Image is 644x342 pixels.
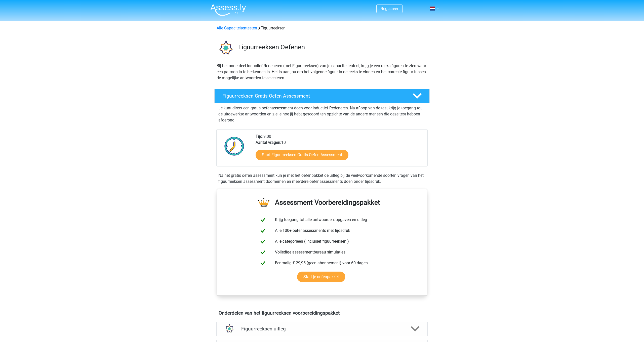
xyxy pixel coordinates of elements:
h4: Onderdelen van het figuurreeksen voorbereidingspakket [219,310,425,316]
a: Start je oefenpakket [297,272,345,282]
h4: Figuurreeksen uitleg [241,326,403,332]
img: figuurreeksen [215,37,236,59]
a: Start Figuurreeksen Gratis Oefen Assessment [256,150,348,160]
h3: Figuurreeksen Oefenen [238,43,426,51]
p: Je kunt direct een gratis oefenassessment doen voor Inductief Redeneren. Na afloop van de test kr... [218,105,426,123]
img: figuurreeksen uitleg [223,322,235,335]
div: Figuurreeksen [215,25,429,31]
a: Registreer [381,6,398,11]
div: 9:00 10 [252,134,427,166]
a: Figuurreeksen Gratis Oefen Assessment [212,89,432,103]
a: uitleg Figuurreeksen uitleg [214,322,430,336]
img: Klok [222,134,247,159]
div: Na het gratis oefen assessment kun je met het oefenpakket de uitleg bij de veelvoorkomende soorte... [216,173,428,185]
h4: Figuurreeksen Gratis Oefen Assessment [222,93,405,99]
b: Tijd: [256,134,263,139]
a: Alle Capaciteitentesten [217,26,257,30]
b: Aantal vragen: [256,140,281,145]
img: Assessly [210,4,246,16]
p: Bij het onderdeel Inductief Redeneren (met Figuurreeksen) van je capaciteitentest, krijg je een r... [217,63,427,81]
